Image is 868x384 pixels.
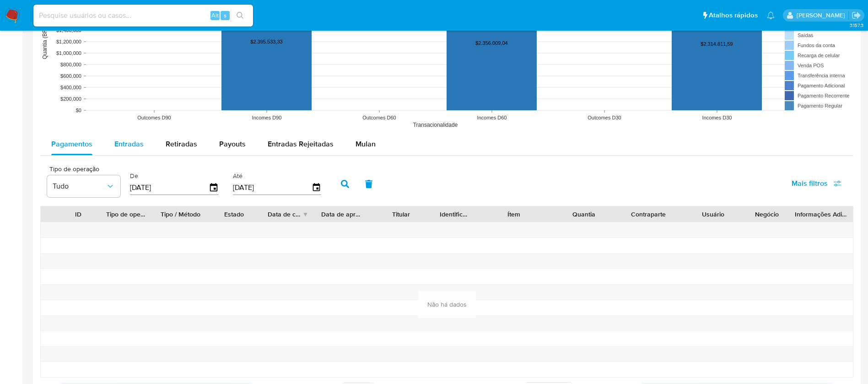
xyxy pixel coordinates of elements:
a: Sair [852,11,861,20]
p: weverton.gomes@mercadopago.com.br [797,11,848,20]
span: s [224,11,226,20]
span: Atalhos rápidos [709,11,758,20]
span: 3.157.3 [850,22,863,29]
input: Pesquise usuários ou casos... [33,10,253,22]
button: search-icon [231,9,249,22]
span: Alt [211,11,219,20]
a: Notificações [767,11,775,19]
